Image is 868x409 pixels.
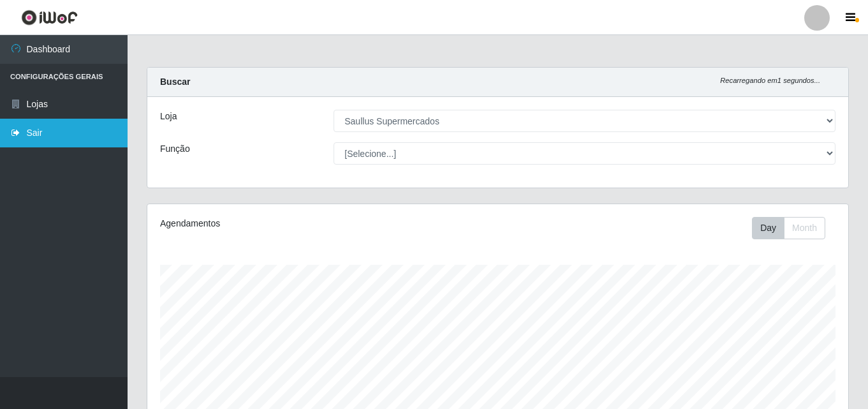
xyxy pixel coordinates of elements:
[752,217,825,239] div: First group
[160,217,430,230] div: Agendamentos
[752,217,784,239] button: Day
[160,77,190,87] strong: Buscar
[160,142,190,156] label: Função
[752,217,835,239] div: Toolbar with button groups
[720,77,820,84] i: Recarregando em 1 segundos...
[21,10,78,26] img: CoreUI Logo
[784,217,825,239] button: Month
[160,110,177,123] label: Loja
